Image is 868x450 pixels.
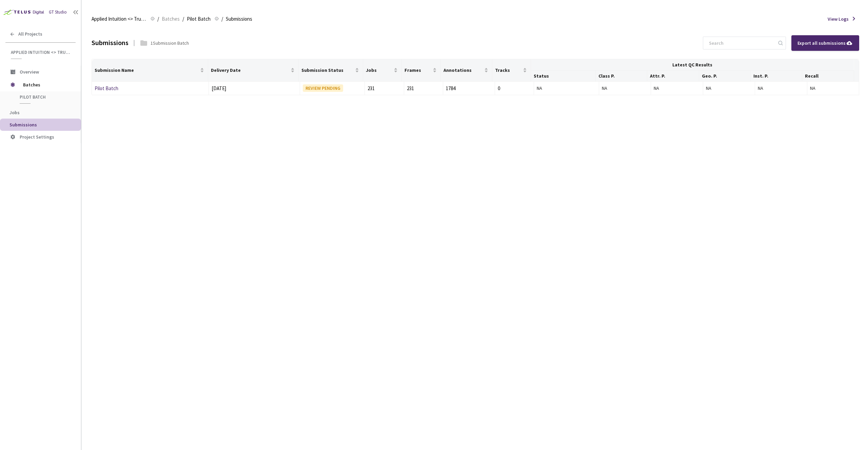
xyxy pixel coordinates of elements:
[368,84,401,93] div: 231
[208,59,299,82] th: Delivery Date
[498,84,531,93] div: 0
[92,38,129,48] div: Submissions
[151,40,189,46] div: 1 Submission Batch
[92,15,146,23] span: Applied Intuition <> Trucking Cam SemSeg (Objects/Vehicles)
[9,109,20,116] span: Jobs
[49,9,67,16] div: GT Studio
[828,16,849,22] span: View Logs
[303,84,343,92] div: REVIEW PENDING
[11,49,72,55] span: Applied Intuition <> Trucking Cam SemSeg (Objects/Vehicles)
[162,15,180,23] span: Batches
[23,78,70,91] span: Batches
[221,15,223,23] li: /
[495,67,521,73] span: Tracks
[654,84,700,92] div: NA
[706,84,752,92] div: NA
[758,84,804,92] div: NA
[212,84,297,93] div: [DATE]
[95,85,118,91] a: Pilot Batch
[407,84,440,93] div: 231
[95,67,199,73] span: Submission Name
[810,84,856,92] div: NA
[299,59,363,82] th: Submission Status
[363,59,402,82] th: Jobs
[157,15,159,23] li: /
[751,70,802,82] th: Inst. P.
[366,67,392,73] span: Jobs
[18,31,42,37] span: All Projects
[531,70,596,82] th: Status
[402,59,440,82] th: Frames
[226,15,252,23] span: Submissions
[802,70,854,82] th: Recall
[443,67,483,73] span: Annotations
[602,84,648,92] div: NA
[797,39,853,47] div: Export all submissions
[211,67,289,73] span: Delivery Date
[596,70,647,82] th: Class P.
[705,37,777,49] input: Search
[20,94,70,100] span: Pilot Batch
[92,59,208,82] th: Submission Name
[699,70,751,82] th: Geo. P.
[182,15,184,23] li: /
[301,67,354,73] span: Submission Status
[647,70,699,82] th: Attr. P.
[446,84,492,93] div: 1784
[9,122,37,128] span: Submissions
[20,69,39,75] span: Overview
[492,59,531,82] th: Tracks
[405,67,431,73] span: Frames
[160,15,181,22] a: Batches
[187,15,211,23] span: Pilot Batch
[537,84,596,92] div: NA
[531,59,854,70] th: Latest QC Results
[20,134,54,140] span: Project Settings
[441,59,492,82] th: Annotations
